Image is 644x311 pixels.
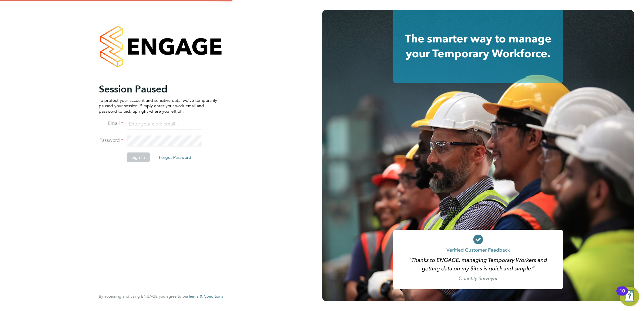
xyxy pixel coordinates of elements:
[99,120,123,127] label: Email
[127,119,202,130] input: Enter your work email...
[619,291,625,299] div: 10
[99,137,123,144] label: Password
[99,294,223,299] span: By accessing and using ENGAGE you agree to our
[154,152,196,162] button: Forgot Password
[99,98,217,114] p: To protect your account and sensitive data, we've temporarily paused your session. Simply enter y...
[99,83,217,95] h2: Session Paused
[620,287,639,306] button: Open Resource Center, 10 new notifications
[188,294,223,299] a: Terms & Conditions
[127,152,150,162] button: Sign In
